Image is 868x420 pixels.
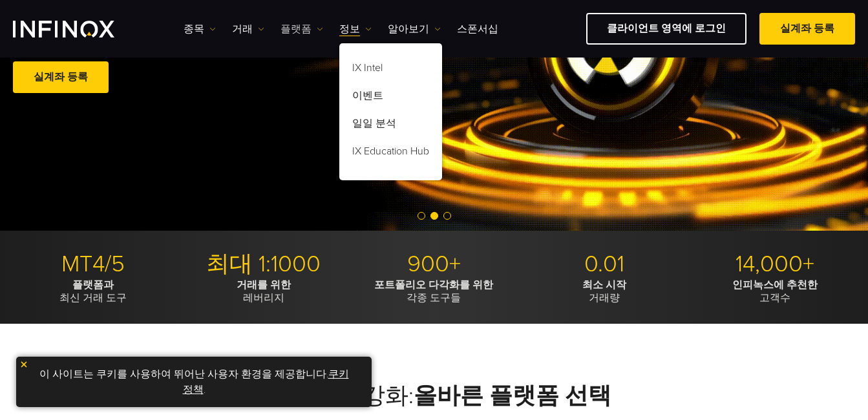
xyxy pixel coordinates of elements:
[339,140,442,167] a: IX Education Hub
[339,56,442,84] a: IX Intel
[694,250,855,278] p: 14,000+
[23,363,365,401] p: 이 사이트는 쿠키를 사용하여 뛰어난 사용자 환경을 제공합니다. .
[759,13,855,45] a: 실계좌 등록
[13,61,109,93] a: 실계좌 등록
[13,250,174,278] p: MT4/5
[237,278,291,291] strong: 거래를 위한
[184,250,344,278] p: 최대 1:1000
[13,382,855,410] h2: 거래 과정 강화:
[388,21,441,37] a: 알아보기
[281,21,323,37] a: 플랫폼
[430,212,438,220] span: Go to slide 2
[339,84,442,112] a: 이벤트
[524,278,685,304] p: 거래량
[457,21,498,37] a: 스폰서십
[13,278,174,304] p: 최신 거래 도구
[443,212,451,220] span: Go to slide 3
[339,21,372,37] a: 정보
[694,278,855,304] p: 고객수
[13,21,145,37] a: INFINOX Logo
[374,278,493,291] strong: 포트폴리오 다각화를 위한
[586,13,746,45] a: 클라이언트 영역에 로그인
[582,278,626,291] strong: 최소 시작
[418,212,425,220] span: Go to slide 1
[354,250,514,278] p: 900+
[184,278,344,304] p: 레버리지
[19,360,28,369] img: yellow close icon
[732,278,818,291] strong: 인피녹스에 추천한
[232,21,264,37] a: 거래
[72,278,114,291] strong: 플랫폼과
[354,278,514,304] p: 각종 도구들
[184,21,216,37] a: 종목
[339,112,442,140] a: 일일 분석
[414,382,611,410] strong: 올바른 플랫폼 선택
[524,250,685,278] p: 0.01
